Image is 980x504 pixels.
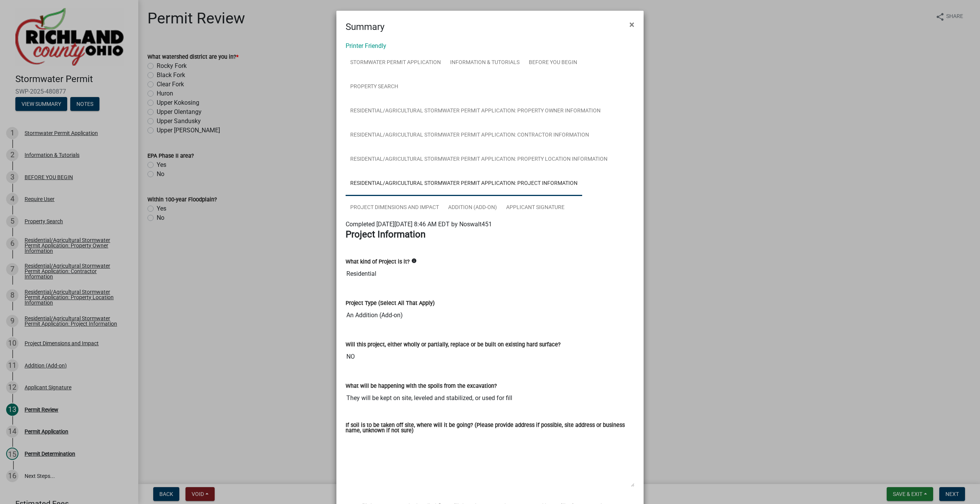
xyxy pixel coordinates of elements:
[629,19,634,30] span: ×
[346,423,634,434] label: If soil is to be taken off site, where will it be going? (Please provide address if possible, sit...
[623,14,641,35] button: Close
[346,259,410,265] label: What kind of Project is it?
[346,301,435,306] label: Project Type (Select All That Apply)
[411,258,417,264] i: info
[346,75,403,99] a: Property Search
[346,123,594,148] a: Residential/Agricultural Stormwater Permit Application: Contractor Information
[346,229,425,240] strong: Project Information
[346,196,444,220] a: Project Dimensions and Impact
[502,196,569,220] a: Applicant Signature
[346,147,612,172] a: Residential/Agricultural Stormwater Permit Application: Property Location Information
[346,99,605,124] a: Residential/Agricultural Stormwater Permit Application: Property Owner Information
[346,221,492,228] span: Completed [DATE][DATE] 8:46 AM EDT by Noswalt451
[346,171,582,196] a: Residential/Agricultural Stormwater Permit Application: Project Information
[346,384,497,389] label: What will be happening with the spoils from the excavation?
[346,51,445,75] a: Stormwater Permit Application
[346,20,384,34] h4: Summary
[524,51,582,75] a: BEFORE YOU BEGIN
[445,51,524,75] a: Information & Tutorials
[444,196,502,220] a: Addition (Add-on)
[346,42,386,49] a: Printer Friendly
[346,342,561,348] label: Will this project, either wholly or partially, replace or be built on existing hard surface?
